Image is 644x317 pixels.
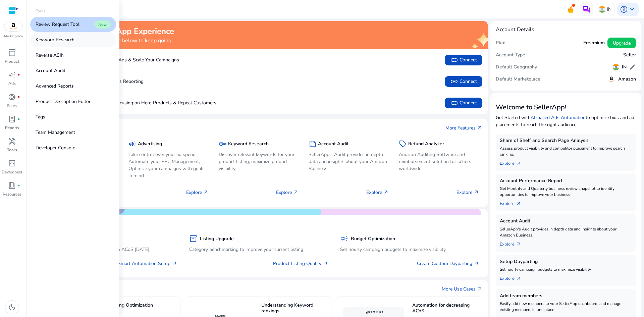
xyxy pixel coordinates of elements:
p: Marketplace [4,34,23,39]
span: Connect [450,99,477,107]
h5: Listing Upgrade [200,236,234,242]
span: arrow_outward [477,125,482,130]
h5: Share of Shelf and Search Page Analysis [500,138,632,144]
span: campaign [8,71,16,79]
span: arrow_outward [172,261,177,266]
p: Account Audit [36,67,65,74]
span: sell [399,140,407,148]
p: IN [607,3,611,15]
h5: Account Performance Report [500,178,632,184]
h5: Listing Optimization [110,303,177,314]
span: donut_small [8,93,16,101]
span: fiber_manual_record [17,184,20,187]
p: Amazon Auditing Software and reimbursement solution for sellers worldwide. [399,151,479,172]
span: inventory_2 [189,234,197,243]
h3: Welcome to SellerApp! [496,103,636,111]
button: Upgrade [607,38,636,48]
a: Explorearrow_outward [500,238,527,248]
p: Keyword Research [36,36,74,43]
h5: Add team members [500,293,632,299]
p: Get Monthly and Quarterly business review snapshot to identify opportunities to improve your busi... [500,186,632,198]
span: Connect [450,77,477,86]
span: fiber_manual_record [17,96,20,98]
p: Product [5,58,19,64]
h5: Account Audit [500,218,632,224]
p: Discover relevant keywords for your product listing, maximize product visibility [219,151,299,172]
span: arrow_outward [474,190,479,195]
p: Developers [2,169,22,175]
h5: Default Geography [496,64,537,70]
span: arrow_outward [516,201,521,206]
span: Upgrade [613,40,631,47]
p: Explore [186,189,209,196]
span: arrow_outward [477,286,482,292]
p: Reverse ASIN [36,52,64,59]
a: Explorearrow_outward [500,198,527,207]
span: summarize [309,140,317,148]
p: SellerApp's Audit provides in depth data and insights about your Amazon Business. [309,151,389,172]
span: arrow_outward [383,190,389,195]
p: SellerApp's Audit provides in depth data and insights about your Amazon Business. [500,226,632,238]
p: Set hourly campaign budgets to maximize visibility [500,266,632,272]
p: Team Management [36,129,75,136]
span: handyman [8,137,16,145]
span: account_circle [620,5,628,13]
h5: IN [622,64,627,70]
p: Take control over your ad spend, Automate your PPC Management, Optimize your campaigns with goals... [128,151,209,179]
a: Create Custom Dayparting [417,260,479,267]
h5: Seller [623,52,636,58]
h5: Budget Optimization [351,236,395,242]
a: Product Listing Quality [273,260,328,267]
p: Product Description Editor [36,98,91,105]
span: keyboard_arrow_down [628,5,636,13]
p: Ads [8,81,16,87]
span: link [450,56,458,64]
a: AI-based Ads Automation [531,114,586,121]
p: Easily add new members to your SellerApp dashboard, and manage existing members in one place [500,301,632,313]
span: inventory_2 [8,49,16,57]
p: Set hourly campaign budgets to maximize visibility [340,246,479,253]
span: link [450,77,458,86]
p: Assess product visibility and competitor placement to improve search ranking. [500,145,632,157]
img: amazon.svg [4,21,22,31]
p: Boost Sales by Focusing on Hero Products & Repeat Customers [47,99,216,106]
span: book_4 [8,181,16,190]
h5: Freemium [583,40,605,46]
h5: Refund Analyzer [408,141,444,147]
h5: Amazon [618,76,636,82]
span: arrow_outward [516,242,521,247]
span: lab_profile [8,115,16,123]
span: fiber_manual_record [17,118,20,120]
h4: Account Details [496,27,534,33]
button: linkConnect [445,98,482,108]
span: dark_mode [8,303,16,311]
a: More Featuresarrow_outward [445,124,482,131]
span: arrow_outward [516,161,521,166]
span: arrow_outward [293,190,299,195]
p: Tools [36,8,46,14]
p: Explore [457,189,479,196]
a: Explorearrow_outward [500,157,527,167]
span: arrow_outward [323,261,328,266]
img: in.svg [612,64,619,70]
p: Get Started with to optimize bids and ad placements to reach the right audience [496,114,636,128]
p: Category benchmarking to improve your current listing [189,246,328,253]
h5: Plan [496,40,505,46]
h5: Setup Dayparting [500,259,632,265]
span: Connect [450,56,477,64]
p: Explore [276,189,299,196]
button: linkConnect [445,76,482,87]
p: Explore [366,189,389,196]
p: Developer Console [36,144,75,151]
a: More Use Casesarrow_outward [442,285,482,293]
span: New [94,20,111,29]
p: Resources [3,191,21,197]
p: Tools [7,147,17,153]
span: campaign [128,140,137,148]
p: Review Request Tool [36,21,79,28]
span: link [450,99,458,107]
h5: Account Type [496,52,525,58]
h5: Advertising [138,141,162,147]
h5: Default Marketplace [496,76,540,82]
p: Advanced Reports [36,83,74,90]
